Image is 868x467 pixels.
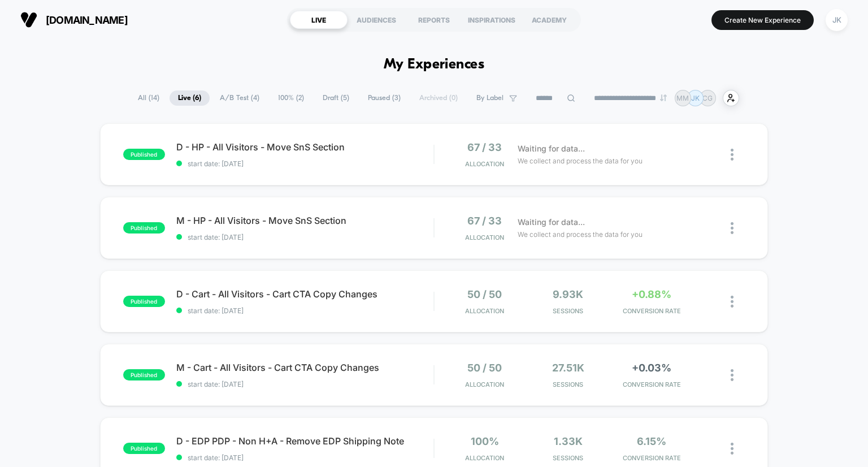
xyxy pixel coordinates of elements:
span: 50 / 50 [467,362,502,374]
button: [DOMAIN_NAME] [17,11,131,29]
p: MM [676,94,689,102]
span: A/B Test ( 4 ) [211,90,268,106]
span: D - HP - All Visitors - Move SnS Section [176,141,434,153]
p: CG [702,94,713,102]
span: 50 / 50 [467,288,502,300]
div: ACADEMY [520,11,578,29]
span: Sessions [529,454,607,462]
img: close [731,369,734,381]
span: 100% [471,435,499,447]
span: +0.88% [632,288,671,300]
span: start date: [DATE] [176,306,434,315]
span: published [123,222,165,233]
img: close [731,443,734,455]
span: 6.15% [637,435,666,447]
button: JK [822,8,851,32]
span: Waiting for data... [518,142,585,155]
img: Visually logo [20,11,37,28]
span: start date: [DATE] [176,233,434,241]
span: 1.33k [554,435,583,447]
span: 9.93k [553,288,583,300]
img: close [731,296,734,308]
img: close [731,149,734,161]
img: end [660,94,667,101]
span: published [123,369,165,380]
p: JK [691,94,700,102]
span: Allocation [465,380,504,388]
span: start date: [DATE] [176,453,434,462]
span: Allocation [465,307,504,315]
span: We collect and process the data for you [518,229,643,240]
div: LIVE [290,11,348,29]
span: CONVERSION RATE [613,380,691,388]
span: 67 / 33 [467,215,502,227]
span: All ( 14 ) [129,90,168,106]
span: 27.51k [552,362,584,374]
span: By Label [476,94,504,102]
span: D - EDP PDP - Non H+A - Remove EDP Shipping Note [176,435,434,447]
span: published [123,443,165,454]
span: Paused ( 3 ) [359,90,409,106]
img: close [731,222,734,234]
span: M - HP - All Visitors - Move SnS Section [176,215,434,226]
span: CONVERSION RATE [613,454,691,462]
div: JK [826,9,848,31]
span: CONVERSION RATE [613,307,691,315]
span: D - Cart - All Visitors - Cart CTA Copy Changes [176,288,434,300]
span: 67 / 33 [467,141,502,153]
span: [DOMAIN_NAME] [46,14,128,26]
span: start date: [DATE] [176,380,434,388]
div: REPORTS [405,11,463,29]
div: AUDIENCES [348,11,405,29]
span: 100% ( 2 ) [270,90,313,106]
span: Sessions [529,380,607,388]
span: Allocation [465,454,504,462]
span: Live ( 6 ) [170,90,210,106]
h1: My Experiences [384,57,485,73]
span: Waiting for data... [518,216,585,228]
button: Create New Experience [711,10,814,30]
span: Draft ( 5 ) [314,90,358,106]
span: Allocation [465,233,504,241]
div: INSPIRATIONS [463,11,520,29]
span: Allocation [465,160,504,168]
span: +0.03% [632,362,671,374]
span: We collect and process the data for you [518,155,643,166]
span: published [123,149,165,160]
span: M - Cart - All Visitors - Cart CTA Copy Changes [176,362,434,373]
span: Sessions [529,307,607,315]
span: published [123,296,165,307]
span: start date: [DATE] [176,159,434,168]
